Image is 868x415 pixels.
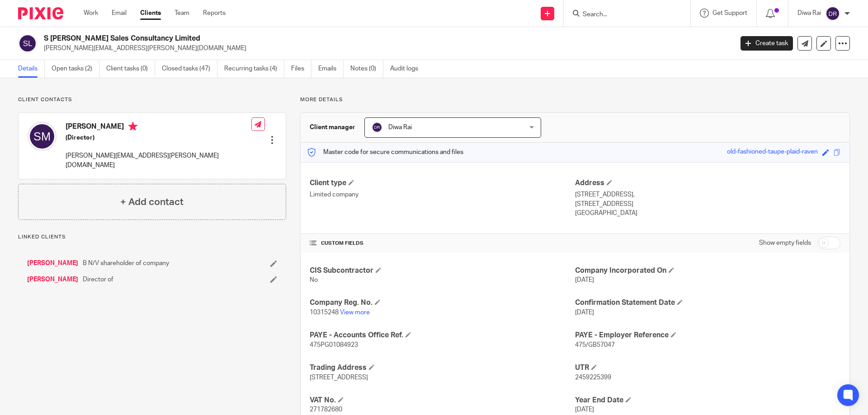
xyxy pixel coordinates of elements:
[575,331,840,340] h4: PAYE - Employer Reference
[575,190,840,199] p: [STREET_ADDRESS],
[52,60,99,78] a: Open tasks (2)
[112,9,127,18] a: Email
[310,363,575,373] h4: Trading Address
[310,240,575,247] h4: CUSTOM FIELDS
[712,10,747,16] span: Get Support
[310,309,339,316] span: 10315248
[575,342,615,348] span: 475/GB57047
[390,60,425,78] a: Audit logs
[582,11,663,19] input: Search
[84,9,98,18] a: Work
[83,275,113,284] span: Director of
[575,266,840,275] h4: Company Incorporated On
[310,178,575,188] h4: Client type
[106,60,155,78] a: Client tasks (0)
[44,44,727,53] p: [PERSON_NAME][EMAIL_ADDRESS][PERSON_NAME][DOMAIN_NAME]
[291,60,311,78] a: Files
[66,122,251,133] h4: [PERSON_NAME]
[310,123,355,132] h3: Client manager
[162,60,217,78] a: Closed tasks (47)
[203,9,226,18] a: Reports
[741,36,793,51] a: Create task
[120,195,184,209] h4: + Add contact
[350,60,383,78] a: Notes (0)
[310,342,358,348] span: 475PG01084923
[27,259,78,268] a: [PERSON_NAME]
[575,374,611,381] span: 2459225399
[575,406,594,413] span: [DATE]
[727,147,818,158] div: old-fashioned-taupe-plaid-raven
[318,60,344,78] a: Emails
[128,122,137,131] i: Primary
[759,238,811,247] label: Show empty fields
[66,133,251,142] h5: (Director)
[300,96,850,103] p: More details
[575,200,840,209] p: [STREET_ADDRESS]
[66,151,251,170] p: [PERSON_NAME][EMAIL_ADDRESS][PERSON_NAME][DOMAIN_NAME]
[575,363,840,373] h4: UTR
[575,178,840,188] h4: Address
[28,122,57,151] img: svg%3E
[18,233,286,241] p: Linked clients
[310,396,575,405] h4: VAT No.
[307,148,463,157] p: Master code for secure communications and files
[575,396,840,405] h4: Year End Date
[310,190,575,199] p: Limited company
[175,9,189,18] a: Team
[27,275,78,284] a: [PERSON_NAME]
[797,9,821,18] p: Diwa Rai
[83,259,169,268] span: B N/V shareholder of company
[18,96,286,103] p: Client contacts
[340,309,370,316] a: View more
[372,122,382,133] img: svg%3E
[18,60,45,78] a: Details
[310,298,575,308] h4: Company Reg. No.
[575,277,594,283] span: [DATE]
[310,266,575,275] h4: CIS Subcontractor
[310,331,575,340] h4: PAYE - Accounts Office Ref.
[826,6,840,21] img: svg%3E
[575,209,840,218] p: [GEOGRAPHIC_DATA]
[388,124,412,131] span: Diwa Rai
[140,9,161,18] a: Clients
[310,374,368,381] span: [STREET_ADDRESS]
[44,34,590,43] h2: S [PERSON_NAME] Sales Consultancy Limited
[18,7,63,19] img: Pixie
[224,60,284,78] a: Recurring tasks (4)
[18,34,37,53] img: svg%3E
[310,277,318,283] span: No
[575,298,840,308] h4: Confirmation Statement Date
[310,406,342,413] span: 271782680
[575,309,594,316] span: [DATE]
